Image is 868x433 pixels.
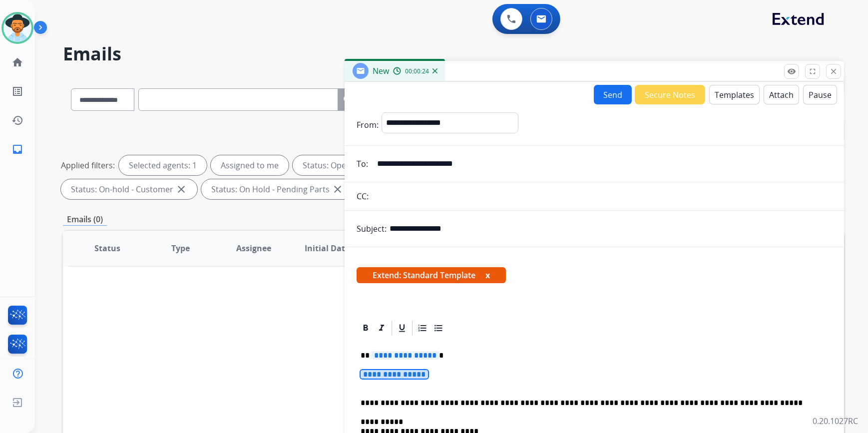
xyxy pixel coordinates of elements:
[211,155,289,175] div: Assigned to me
[236,242,271,254] span: Assignee
[11,114,23,126] mat-icon: history
[764,85,799,104] button: Attach
[813,415,858,427] p: 0.20.1027RC
[829,67,838,76] mat-icon: close
[63,44,844,64] h2: Emails
[3,14,31,42] img: avatar
[635,85,705,104] button: Secure Notes
[405,67,429,75] span: 00:00:24
[201,179,354,199] div: Status: On Hold - Pending Parts
[357,223,387,235] p: Subject:
[357,190,369,202] p: CC:
[332,183,344,195] mat-icon: close
[431,321,446,336] div: Bullet List
[803,85,837,104] button: Pause
[358,321,373,336] div: Bold
[342,94,354,106] mat-icon: search
[175,183,187,195] mat-icon: close
[594,85,632,104] button: Send
[11,56,23,68] mat-icon: home
[415,321,430,336] div: Ordered List
[395,321,410,336] div: Underline
[787,67,796,76] mat-icon: remove_red_eye
[171,242,190,254] span: Type
[94,242,120,254] span: Status
[357,119,379,131] p: From:
[11,85,23,97] mat-icon: list_alt
[808,67,817,76] mat-icon: fullscreen
[357,158,368,170] p: To:
[11,143,23,155] mat-icon: inbox
[709,85,760,104] button: Templates
[61,159,115,171] p: Applied filters:
[374,321,389,336] div: Italic
[119,155,207,175] div: Selected agents: 1
[373,65,389,76] span: New
[357,267,506,283] span: Extend: Standard Template
[485,269,490,281] button: x
[293,155,391,175] div: Status: Open - All
[305,242,350,254] span: Initial Date
[61,179,197,199] div: Status: On-hold - Customer
[63,213,107,226] p: Emails (0)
